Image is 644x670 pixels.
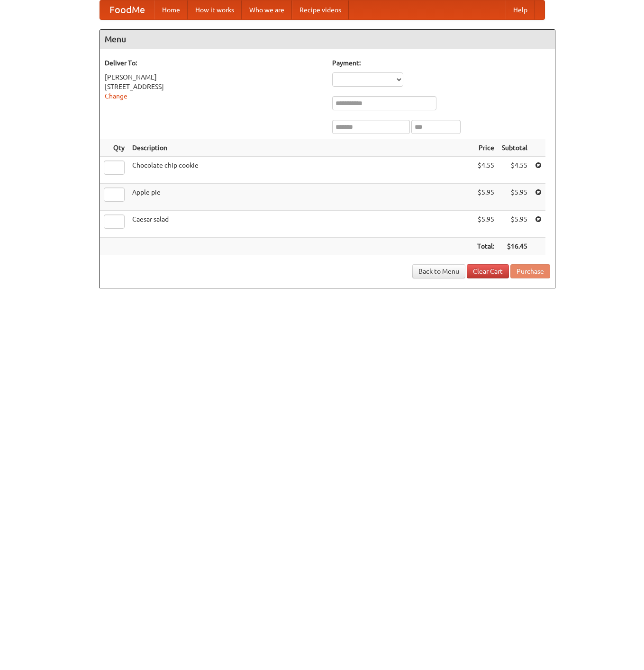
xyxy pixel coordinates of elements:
[105,72,323,82] div: [PERSON_NAME]
[412,264,465,278] a: Back to Menu
[128,139,473,157] th: Description
[105,92,127,100] a: Change
[128,157,473,184] td: Chocolate chip cookie
[100,30,555,49] h4: Menu
[473,211,498,238] td: $5.95
[498,211,531,238] td: $5.95
[473,184,498,211] td: $5.95
[292,0,349,19] a: Recipe videos
[100,139,128,157] th: Qty
[506,0,535,19] a: Help
[154,0,188,19] a: Home
[467,264,509,278] a: Clear Cart
[188,0,242,19] a: How it works
[473,139,498,157] th: Price
[105,82,323,91] div: [STREET_ADDRESS]
[510,264,550,278] button: Purchase
[105,58,323,68] h5: Deliver To:
[498,238,531,255] th: $16.45
[128,184,473,211] td: Apple pie
[473,157,498,184] td: $4.55
[332,58,550,68] h5: Payment:
[498,139,531,157] th: Subtotal
[498,184,531,211] td: $5.95
[128,211,473,238] td: Caesar salad
[242,0,292,19] a: Who we are
[498,157,531,184] td: $4.55
[100,0,154,19] a: FoodMe
[473,238,498,255] th: Total:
